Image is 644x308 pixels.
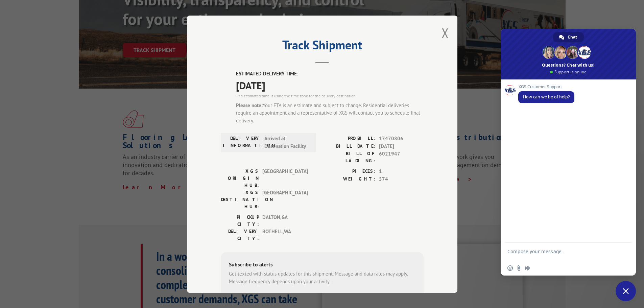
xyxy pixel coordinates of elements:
[322,150,376,164] label: BILL OF LADING:
[516,265,522,271] span: Send a file
[553,32,584,42] div: Chat
[616,281,636,301] div: Close chat
[221,168,259,189] label: XGS ORIGIN HUB:
[379,175,424,183] span: 574
[442,24,449,42] button: Close modal
[525,265,530,271] span: Audio message
[322,168,376,175] label: PIECES:
[223,135,261,150] label: DELIVERY INFORMATION:
[262,228,308,242] span: BOTHELL , WA
[262,168,308,189] span: [GEOGRAPHIC_DATA]
[568,32,577,42] span: Chat
[236,77,424,93] span: [DATE]
[221,228,259,242] label: DELIVERY CITY:
[379,142,424,150] span: [DATE]
[262,214,308,228] span: DALTON , GA
[379,135,424,143] span: 17470806
[518,85,574,89] span: XGS Customer Support
[507,248,614,261] textarea: Compose your message...
[322,175,376,183] label: WEIGHT:
[236,101,424,124] div: Your ETA is an estimate and subject to change. Residential deliveries require an appointment and ...
[264,135,310,150] span: Arrived at Destination Facility
[262,189,308,210] span: [GEOGRAPHIC_DATA]
[229,260,415,270] div: Subscribe to alerts
[236,70,424,78] label: ESTIMATED DELIVERY TIME:
[379,150,424,164] span: 6021947
[322,142,376,150] label: BILL DATE:
[236,93,424,99] div: The estimated time is using the time zone for the delivery destination.
[229,291,415,299] div: Successfully subscribed!
[379,168,424,175] span: 1
[236,102,263,108] strong: Please note:
[229,270,415,285] div: Get texted with status updates for this shipment. Message and data rates may apply. Message frequ...
[322,135,376,143] label: PROBILL:
[507,265,513,271] span: Insert an emoji
[221,40,424,53] h2: Track Shipment
[221,189,259,210] label: XGS DESTINATION HUB:
[221,214,259,228] label: PICKUP CITY:
[523,94,570,100] span: How can we be of help?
